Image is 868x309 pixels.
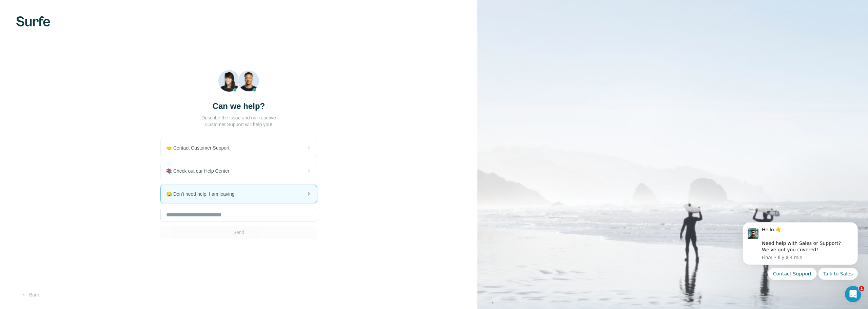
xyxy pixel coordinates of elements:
[166,168,235,174] span: 📚 Check out our Help Center
[205,121,272,128] p: Customer Support will help you!
[201,114,276,121] p: Describe the issue and our reactive
[166,144,235,151] span: 🤝 Contact Customer Support
[218,70,260,95] img: Beach Photo
[845,286,861,302] iframe: Intercom live chat
[16,289,44,301] button: Back
[213,101,265,112] h3: Can we help?
[166,191,240,197] span: 😪 Don't need help, I am leaving
[732,214,868,306] iframe: Intercom notifications message
[859,286,864,291] span: 1
[16,16,50,26] img: Surfe's logo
